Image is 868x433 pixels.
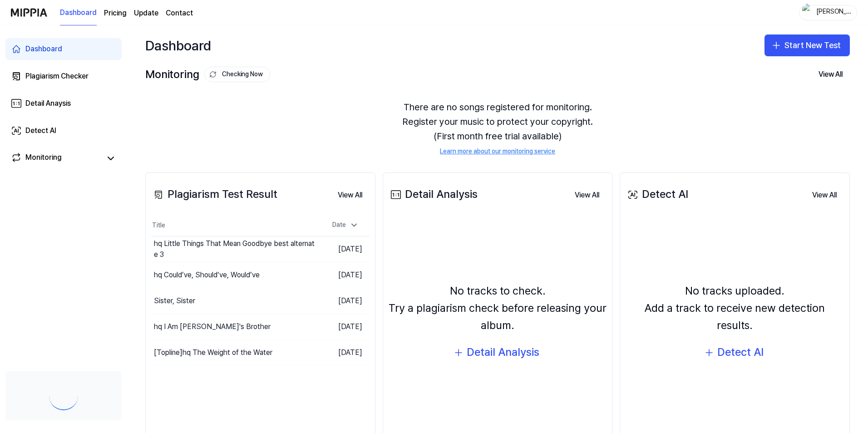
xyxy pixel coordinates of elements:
[134,8,158,19] a: Update
[154,238,315,260] div: hq Little Things That Mean Goodbye best alternate 3
[389,186,478,203] div: Detail Analysis
[151,215,315,236] th: Title
[145,66,270,83] div: Monitoring
[166,8,193,19] a: Contact
[204,67,270,82] button: Checking Now
[330,186,370,204] button: View All
[811,65,850,84] button: View All
[154,347,272,358] div: [Topline] hq The Weight of the Water
[315,314,370,340] td: [DATE]
[145,34,211,56] div: Dashboard
[315,288,370,314] td: [DATE]
[5,38,122,60] a: Dashboard
[764,34,850,56] button: Start New Test
[816,7,851,17] div: [PERSON_NAME]
[626,186,688,203] div: Detect AI
[389,282,607,335] div: No tracks to check. Try a plagiarism check before releasing your album.
[805,186,844,204] button: View All
[151,186,277,203] div: Plagiarism Test Result
[154,321,271,332] div: hq I Am [PERSON_NAME]'s Brother
[145,89,850,167] div: There are no songs registered for monitoring. Register your music to protect your copyright. (Fir...
[104,8,127,19] a: Pricing
[440,147,555,156] a: Learn more about our monitoring service
[315,340,370,366] td: [DATE]
[25,44,62,54] div: Dashboard
[25,152,62,165] div: Monitoring
[5,93,122,114] a: Detail Anaysis
[567,186,607,204] button: View All
[315,236,370,262] td: [DATE]
[467,344,539,361] div: Detail Analysis
[154,295,195,306] div: Sister, Sister
[5,65,122,87] a: Plagiarism Checker
[25,98,71,109] div: Detail Anaysis
[567,185,607,204] a: View All
[330,185,370,204] a: View All
[329,218,362,232] div: Date
[5,120,122,142] a: Detect AI
[154,270,260,280] div: hq Could’ve, Should’ve, Would’ve
[717,344,764,361] div: Detect AI
[25,125,56,136] div: Detect AI
[25,71,89,82] div: Plagiarism Checker
[315,262,370,288] td: [DATE]
[11,152,102,165] a: Monitoring
[626,282,844,335] div: No tracks uploaded. Add a track to receive new detection results.
[60,0,97,25] a: Dashboard
[802,4,813,22] img: profile
[805,185,844,204] a: View All
[697,342,773,364] button: Detect AI
[799,5,857,20] button: profile[PERSON_NAME]
[447,342,548,364] button: Detail Analysis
